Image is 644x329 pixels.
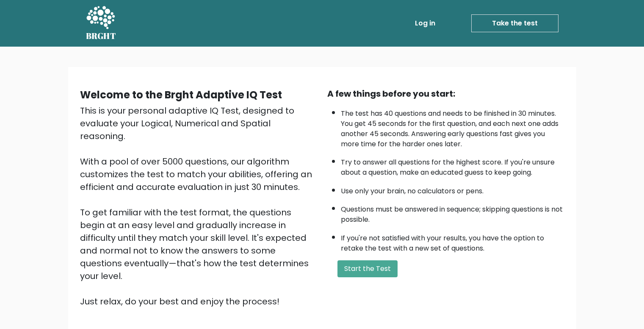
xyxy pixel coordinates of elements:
a: Take the test [471,14,558,32]
b: Welcome to the Brght Adaptive IQ Test [80,88,282,102]
div: A few things before you start: [327,87,564,100]
a: BRGHT [86,3,116,43]
h5: BRGHT [86,31,116,41]
li: If you're not satisfied with your results, you have the option to retake the test with a new set ... [341,229,564,254]
a: Log in [412,15,439,32]
li: Questions must be answered in sequence; skipping questions is not possible. [341,200,564,225]
div: This is your personal adaptive IQ Test, designed to evaluate your Logical, Numerical and Spatial ... [80,104,317,308]
li: Try to answer all questions for the highest score. If you're unsure about a question, make an edu... [341,153,564,178]
button: Start the Test [337,260,398,277]
li: Use only your brain, no calculators or pens. [341,182,564,196]
li: The test has 40 questions and needs to be finished in 30 minutes. You get 45 seconds for the firs... [341,104,564,149]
